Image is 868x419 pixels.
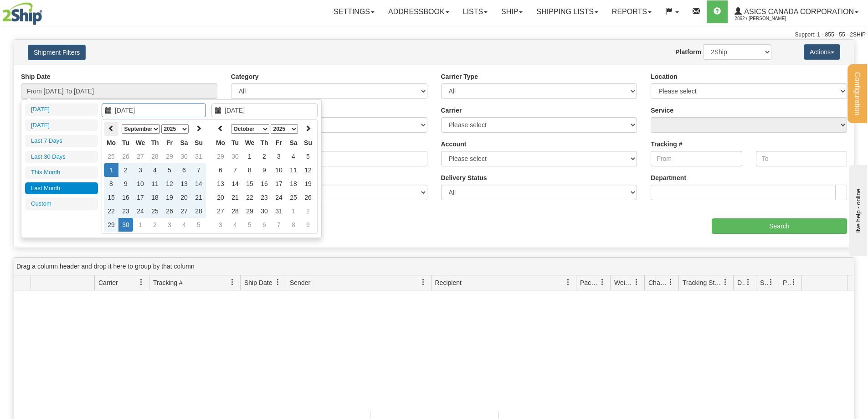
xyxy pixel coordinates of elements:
[162,191,177,204] td: 19
[191,204,206,218] td: 28
[133,218,148,232] td: 1
[104,218,118,232] td: 29
[133,150,148,163] td: 27
[104,163,118,177] td: 1
[257,177,272,191] td: 16
[148,177,162,191] td: 11
[191,136,206,150] th: Su
[162,163,177,177] td: 5
[191,150,206,163] td: 31
[847,163,867,256] iframe: chat widget
[242,177,257,191] td: 15
[301,204,315,218] td: 2
[25,135,98,147] li: Last 7 Days
[177,163,191,177] td: 6
[614,278,633,287] span: Weight
[272,191,286,204] td: 24
[456,0,494,23] a: Lists
[133,163,148,177] td: 3
[242,191,257,204] td: 22
[272,177,286,191] td: 17
[651,151,742,166] input: From
[225,274,240,290] a: Tracking # filter column settings
[228,136,242,150] th: Tu
[740,274,756,290] a: Delivery Status filter column settings
[133,136,148,150] th: We
[118,218,133,232] td: 30
[742,8,854,16] span: ASICS CANADA CORPORATION
[675,47,701,57] label: Platform
[118,163,133,177] td: 2
[441,140,467,149] label: Account
[7,8,84,15] div: live help - online
[213,204,228,218] td: 27
[228,204,242,218] td: 28
[148,150,162,163] td: 28
[605,0,658,23] a: Reports
[272,204,286,218] td: 31
[270,274,286,290] a: Ship Date filter column settings
[651,173,686,182] label: Department
[14,258,854,275] div: grid grouping header
[162,204,177,218] td: 26
[290,278,310,287] span: Sender
[148,191,162,204] td: 18
[104,204,118,218] td: 22
[228,191,242,204] td: 21
[529,0,605,23] a: Shipping lists
[595,274,610,290] a: Packages filter column settings
[651,106,673,115] label: Service
[21,72,51,81] label: Ship Date
[435,278,462,287] span: Recipient
[257,191,272,204] td: 23
[162,150,177,163] td: 29
[728,0,865,23] a: ASICS CANADA CORPORATION 2862 / [PERSON_NAME]
[651,140,682,149] label: Tracking #
[177,177,191,191] td: 13
[104,177,118,191] td: 8
[191,218,206,232] td: 5
[786,274,801,290] a: Pickup Status filter column settings
[783,278,791,287] span: Pickup Status
[272,136,286,150] th: Fr
[560,274,576,290] a: Recipient filter column settings
[213,136,228,150] th: Mo
[301,177,315,191] td: 19
[272,150,286,163] td: 3
[213,177,228,191] td: 13
[228,177,242,191] td: 14
[213,218,228,232] td: 3
[763,274,779,290] a: Shipment Issues filter column settings
[118,191,133,204] td: 16
[847,64,867,123] button: Configuration
[104,150,118,163] td: 25
[118,177,133,191] td: 9
[153,278,183,287] span: Tracking #
[25,198,98,210] li: Custom
[286,191,301,204] td: 25
[28,45,86,60] button: Shipment Filters
[231,72,259,81] label: Category
[177,218,191,232] td: 4
[301,191,315,204] td: 26
[286,150,301,163] td: 4
[25,182,98,195] li: Last Month
[257,218,272,232] td: 6
[25,103,98,116] li: [DATE]
[242,204,257,218] td: 29
[441,173,487,182] label: Delivery Status
[712,218,847,234] input: Search
[242,136,257,150] th: We
[134,274,149,290] a: Carrier filter column settings
[242,163,257,177] td: 8
[286,136,301,150] th: Sa
[718,274,733,290] a: Tracking Status filter column settings
[2,31,866,39] div: Support: 1 - 855 - 55 - 2SHIP
[244,278,272,287] span: Ship Date
[301,163,315,177] td: 12
[272,163,286,177] td: 10
[272,218,286,232] td: 7
[257,163,272,177] td: 9
[242,218,257,232] td: 5
[98,278,118,287] span: Carrier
